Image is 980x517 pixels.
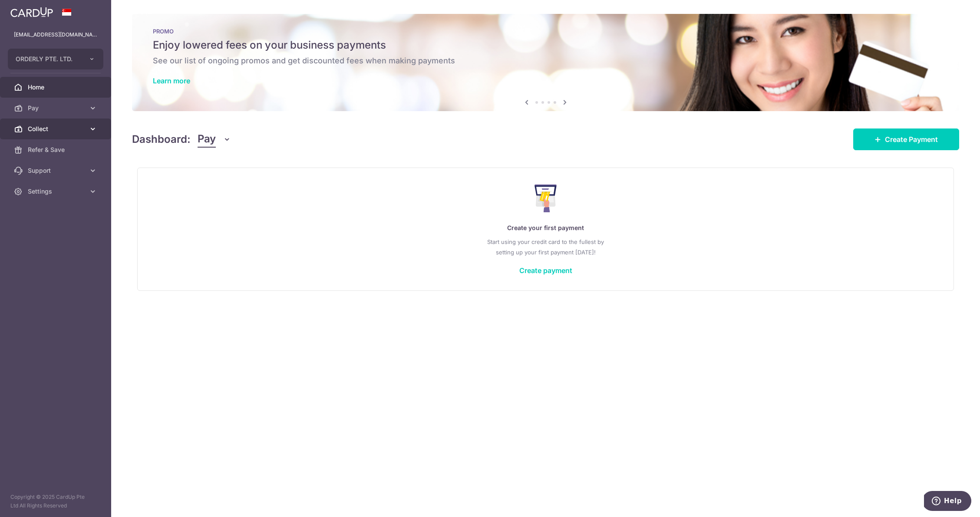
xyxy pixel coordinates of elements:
[155,223,936,233] p: Create your first payment
[28,166,85,175] span: Support
[153,56,938,66] h6: See our list of ongoing promos and get discounted fees when making payments
[924,491,971,513] iframe: Opens a widget where you can find more information
[8,49,103,69] button: ORDERLY PTE. LTD.
[198,131,231,148] button: Pay
[198,131,216,148] span: Pay
[28,83,85,92] span: Home
[10,7,53,17] img: CardUp
[155,237,936,257] p: Start using your credit card to the fullest by setting up your first payment [DATE]!
[153,38,938,52] h5: Enjoy lowered fees on your business payments
[519,266,572,275] a: Create payment
[14,30,97,39] p: [EMAIL_ADDRESS][DOMAIN_NAME]
[28,187,85,196] span: Settings
[153,28,938,35] p: PROMO
[535,184,557,212] img: Make Payment
[153,76,190,85] a: Learn more
[132,14,959,111] img: Latest Promos Banner
[885,134,938,145] span: Create Payment
[28,125,85,133] span: Collect
[132,132,191,147] h4: Dashboard:
[853,128,959,150] a: Create Payment
[28,104,85,112] span: Pay
[16,55,80,63] span: ORDERLY PTE. LTD.
[28,145,85,154] span: Refer & Save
